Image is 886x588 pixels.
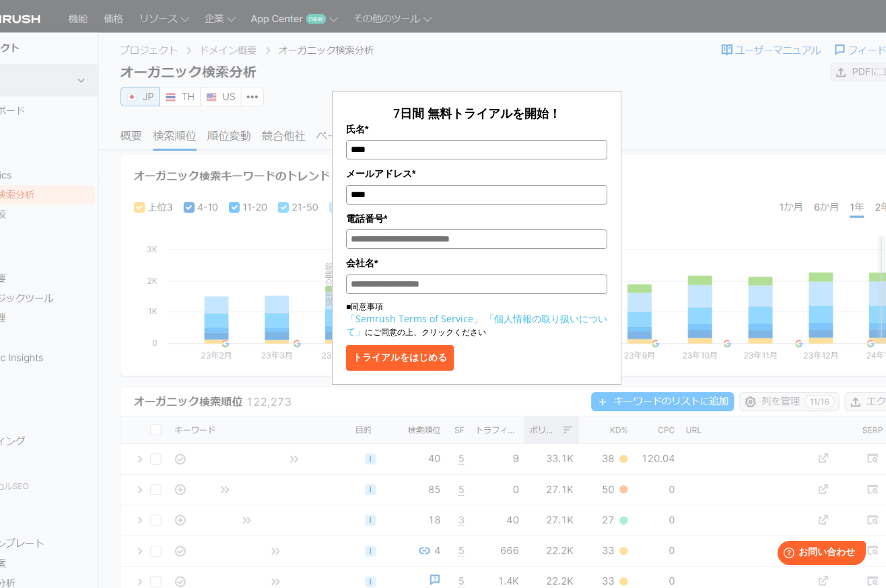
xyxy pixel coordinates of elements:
[766,536,871,573] iframe: Help widget launcher
[393,105,561,121] span: 7日間 無料トライアルを開始！
[346,301,607,338] p: ■同意事項 にご同意の上、クリックください
[346,345,454,371] button: トライアルをはじめる
[346,312,483,325] a: 「Semrush Terms of Service」
[346,312,607,338] a: 「個人情報の取り扱いについて」
[346,211,607,226] label: 電話番号*
[346,166,607,181] label: メールアドレス*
